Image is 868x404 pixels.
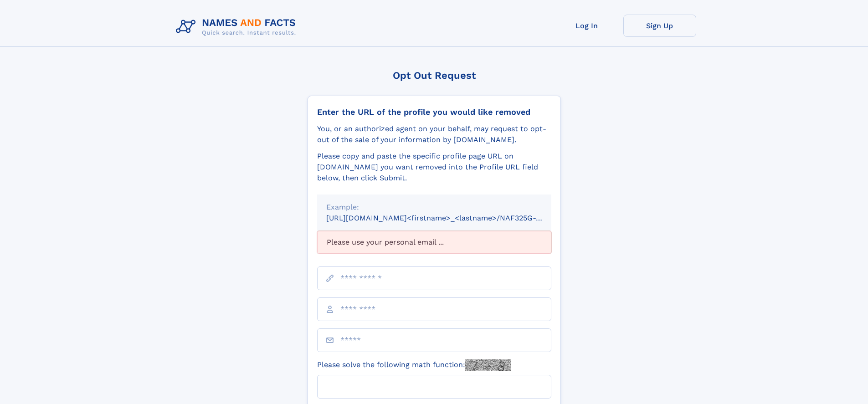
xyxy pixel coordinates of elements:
img: Logo Names and Facts [172,15,303,39]
div: Example: [326,202,542,213]
div: Enter the URL of the profile you would like removed [317,107,551,117]
div: You, or an authorized agent on your behalf, may request to opt-out of the sale of your informatio... [317,123,551,145]
div: Please use your personal email ... [317,231,551,254]
small: [URL][DOMAIN_NAME]<firstname>_<lastname>/NAF325G-xxxxxxxx [326,214,569,222]
a: Sign Up [623,15,696,37]
div: Please copy and paste the specific profile page URL on [DOMAIN_NAME] you want removed into the Pr... [317,151,551,184]
div: Opt Out Request [308,70,561,81]
label: Please solve the following math function: [317,359,511,371]
a: Log In [550,15,623,37]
